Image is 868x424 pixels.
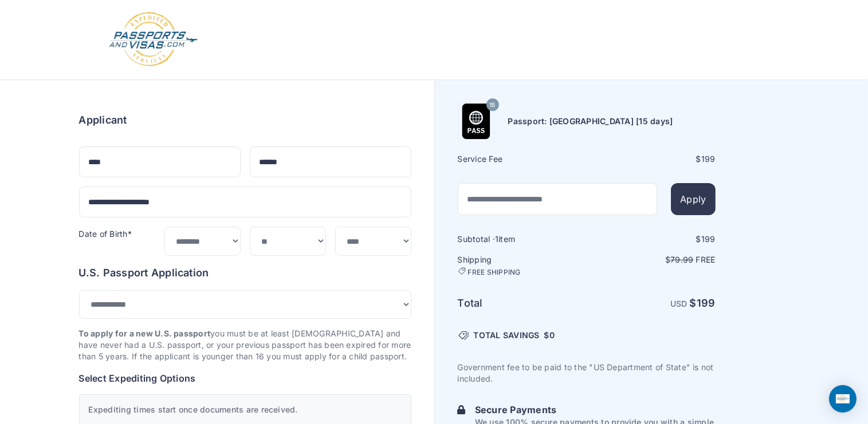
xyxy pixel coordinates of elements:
[701,234,716,244] span: 199
[495,234,498,244] span: 1
[475,403,716,417] h6: Secure Payments
[458,104,494,139] img: Product Name
[588,254,716,266] p: $
[79,112,127,128] h6: Applicant
[79,229,132,239] label: Date of Birth*
[696,255,716,264] span: Free
[544,330,555,341] span: $
[549,330,555,340] span: 0
[489,98,495,113] span: 15
[670,299,688,308] span: USD
[458,254,586,277] h6: Shipping
[701,154,716,164] span: 199
[588,233,716,245] div: $
[671,183,715,215] button: Apply
[697,297,716,309] span: 199
[474,330,540,341] span: TOTAL SAVINGS
[829,385,857,413] div: Open Intercom Messenger
[79,328,211,338] strong: To apply for a new U.S. passport
[108,11,199,68] img: Logo
[588,153,716,165] div: $
[458,295,586,311] h6: Total
[468,268,521,277] span: FREE SHIPPING
[508,116,673,127] h6: Passport: [GEOGRAPHIC_DATA] [15 days]
[458,233,586,245] h6: Subtotal · item
[458,153,586,165] h6: Service Fee
[670,255,693,264] span: 79.99
[79,265,411,281] h6: U.S. Passport Application
[79,371,411,385] h6: Select Expediting Options
[690,297,716,309] strong: $
[79,328,411,362] p: you must be at least [DEMOGRAPHIC_DATA] and have never had a U.S. passport, or your previous pass...
[458,362,716,385] p: Government fee to be paid to the "US Department of State" is not included.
